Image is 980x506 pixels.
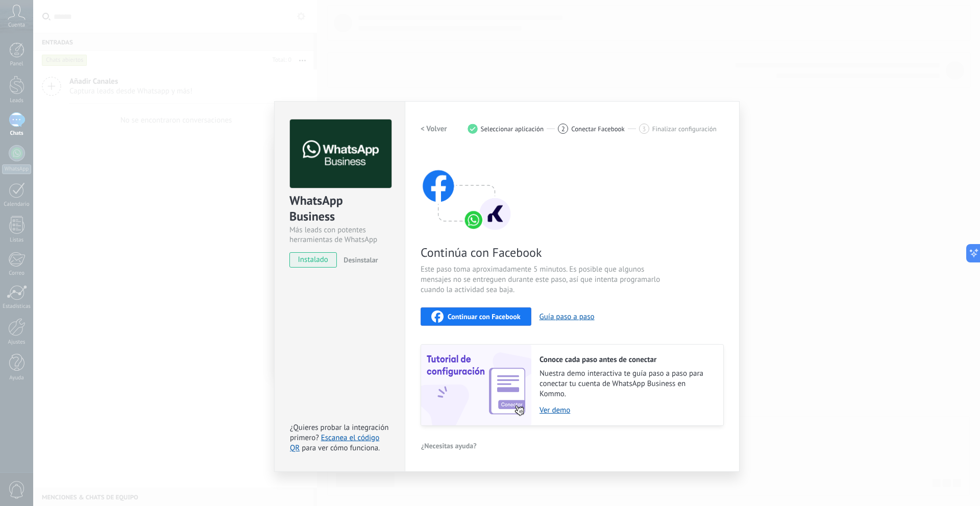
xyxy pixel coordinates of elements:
[344,255,378,264] span: Desinstalar
[290,423,389,443] span: ¿Quieres probar la integración primero?
[421,264,664,295] span: Este paso toma aproximadamente 5 minutos. Es posible que algunos mensajes no se entreguen durante...
[561,125,565,133] span: 2
[289,225,390,245] div: Más leads con potentes herramientas de WhatsApp
[289,192,390,225] div: WhatsApp Business
[642,125,646,133] span: 3
[540,405,713,415] a: Ver demo
[540,312,595,322] button: Guía paso a paso
[652,125,717,133] span: Finalizar configuración
[540,355,713,365] h2: Conoce cada paso antes de conectar
[481,125,544,133] span: Seleccionar aplicación
[290,433,379,453] a: Escanea el código QR
[421,438,477,453] button: ¿Necesitas ayuda?
[421,124,447,134] h2: < Volver
[421,119,447,138] button: < Volver
[302,443,380,453] span: para ver cómo funciona.
[290,119,391,188] img: logo_main.png
[421,245,664,260] span: Continúa con Facebook
[339,252,378,268] button: Desinstalar
[421,307,531,326] button: Continuar con Facebook
[421,150,512,232] img: connect with facebook
[290,252,336,268] span: instalado
[540,369,713,399] span: Nuestra demo interactiva te guía paso a paso para conectar tu cuenta de WhatsApp Business en Kommo.
[448,313,521,320] span: Continuar con Facebook
[571,125,625,133] span: Conectar Facebook
[421,442,477,449] span: ¿Necesitas ayuda?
